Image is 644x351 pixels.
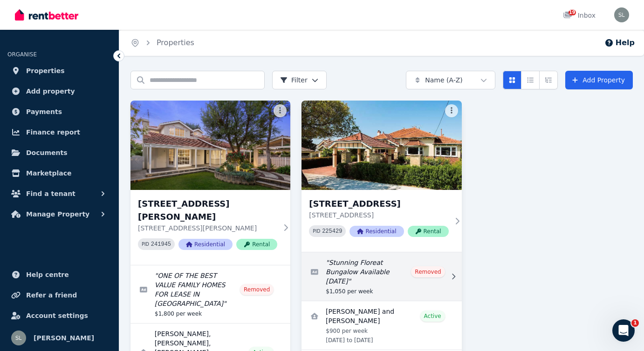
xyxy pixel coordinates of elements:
[408,226,449,237] span: Rental
[178,239,233,250] span: Residential
[631,319,639,327] span: 1
[503,71,521,89] button: Card view
[503,71,558,89] div: View options
[274,104,287,117] button: More options
[563,11,596,20] div: Inbox
[157,38,194,47] a: Properties
[521,71,540,89] button: Compact list view
[7,164,111,182] a: Marketplace
[15,8,78,22] img: RentBetter
[614,7,629,22] img: Sean Lennon
[309,210,448,220] p: [STREET_ADDRESS]
[142,242,149,247] small: PID
[236,239,277,250] span: Rental
[26,188,75,199] span: Find a tenant
[7,205,111,223] button: Manage Property
[7,143,111,162] a: Documents
[604,37,635,48] button: Help
[26,65,65,76] span: Properties
[26,127,80,138] span: Finance report
[7,306,111,325] a: Account settings
[7,265,111,284] a: Help centre
[301,301,461,350] a: View details for Chris and Shadna Hamilton
[272,71,327,89] button: Filter
[26,209,89,220] span: Manage Property
[301,252,461,301] a: Edit listing: Stunning Floreat Bungalow Available 20 September
[565,71,633,89] a: Add Property
[7,184,111,203] button: Find a tenant
[26,269,69,280] span: Help centre
[322,228,342,235] code: 225429
[138,223,277,233] p: [STREET_ADDRESS][PERSON_NAME]
[138,197,277,223] h3: [STREET_ADDRESS][PERSON_NAME]
[7,82,111,101] a: Add property
[569,10,576,15] span: 19
[26,106,62,117] span: Payments
[280,75,308,85] span: Filter
[151,241,171,248] code: 241945
[7,51,37,58] span: ORGANISE
[301,101,461,252] a: 269 Salvado Road, Floreat[STREET_ADDRESS][STREET_ADDRESS]PID 225429ResidentialRental
[130,265,290,323] a: Edit listing: ONE OF THE BEST VALUE FAMILY HOMES FOR LEASE IN CLAREMONT
[301,101,461,190] img: 269 Salvado Road, Floreat
[7,61,111,80] a: Properties
[7,102,111,121] a: Payments
[119,30,206,56] nav: Breadcrumb
[130,101,290,265] a: 19A Walter Street, Claremont[STREET_ADDRESS][PERSON_NAME][STREET_ADDRESS][PERSON_NAME]PID 241945R...
[612,319,635,342] iframe: Intercom live chat
[26,86,75,97] span: Add property
[26,310,88,321] span: Account settings
[26,168,71,179] span: Marketplace
[7,286,111,304] a: Refer a friend
[26,147,68,158] span: Documents
[425,75,463,85] span: Name (A-Z)
[406,71,495,89] button: Name (A-Z)
[34,332,94,344] span: [PERSON_NAME]
[539,71,558,89] button: Expanded list view
[26,290,77,301] span: Refer a friend
[309,197,448,210] h3: [STREET_ADDRESS]
[313,229,320,234] small: PID
[11,331,26,345] img: Sean Lennon
[7,123,111,142] a: Finance report
[445,104,458,117] button: More options
[349,226,404,237] span: Residential
[130,101,290,190] img: 19A Walter Street, Claremont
